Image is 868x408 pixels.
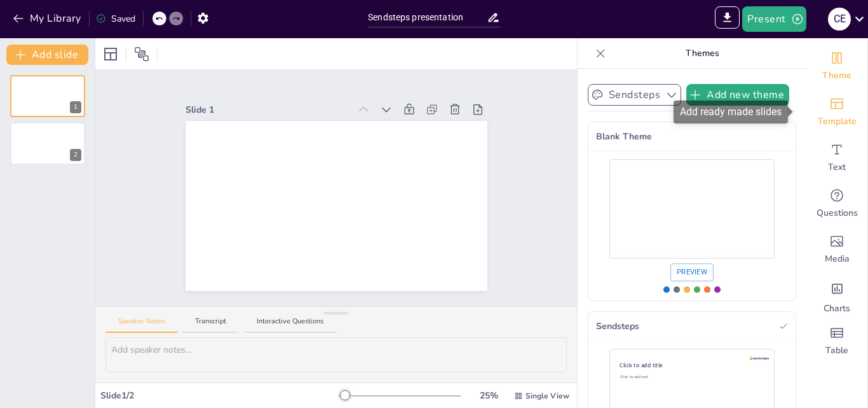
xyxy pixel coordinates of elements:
div: C E [828,8,851,31]
span: Table [825,344,848,357]
div: 1 [70,101,81,113]
div: Add text boxes [806,135,867,181]
button: Add slide [6,45,88,65]
div: Slide 1 / 2 [100,389,339,402]
button: Preview [670,264,714,281]
span: Charts [824,302,850,315]
button: Interactive Questions [244,316,336,334]
span: Template [818,115,857,128]
span: Questions [817,207,858,220]
div: Slide 1 [186,103,350,116]
button: Add new theme [686,84,789,106]
span: Theme [822,69,851,82]
div: Saved [96,12,135,25]
span: Media [825,253,850,265]
span: Export to PowerPoint [715,6,740,32]
div: Add images, graphics, shapes or video [806,227,867,272]
div: Get real-time input from your audience [806,181,867,227]
button: Sendsteps [588,84,681,106]
div: 25 % [473,389,504,402]
span: Position [134,46,149,62]
div: 2 [10,122,85,164]
span: Click to add title [620,362,662,370]
span: Sendsteps [596,320,774,333]
div: Change the overall theme [806,43,867,89]
button: My Library [10,8,86,29]
div: 1 [10,75,85,117]
button: C E [828,6,851,32]
button: Transcript [182,316,239,334]
button: Speaker Notes [105,316,177,334]
div: 2 [70,149,81,161]
button: Present [742,6,806,32]
span: Click to add text [620,374,648,379]
div: Add charts and graphs [806,272,867,318]
div: Add a table [806,318,867,364]
span: Single View [526,390,569,402]
input: Insert title [368,8,487,27]
span: Text [828,161,846,174]
div: Use theme Blank Theme [588,122,796,301]
p: Themes [611,38,794,69]
div: Add ready made slides [674,101,788,123]
span: Blank Theme [596,130,788,143]
div: Add ready made slides [806,89,867,135]
div: Layout [100,44,121,64]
